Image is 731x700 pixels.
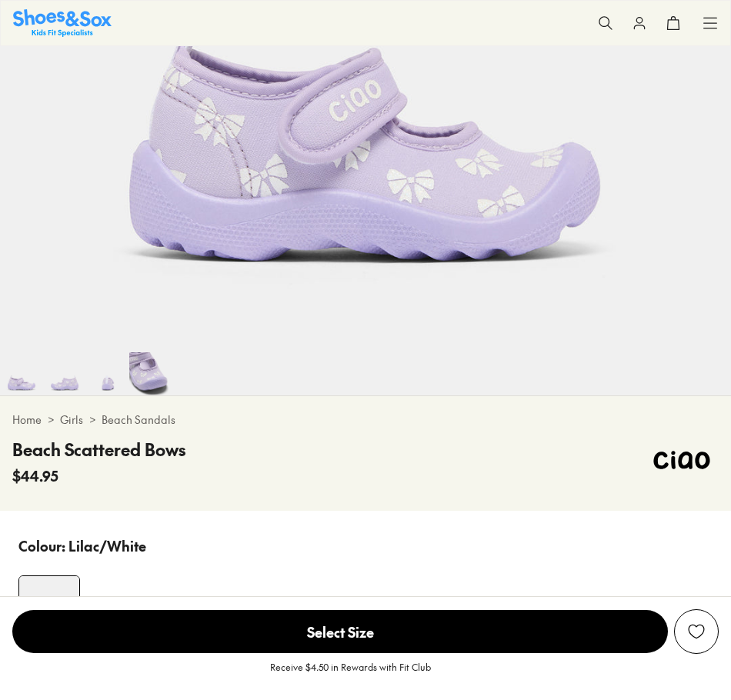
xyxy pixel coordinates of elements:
p: Receive $4.50 in Rewards with Fit Club [270,660,431,688]
img: Vendor logo [645,437,719,483]
button: Add to Wishlist [674,609,719,654]
div: > > [12,412,719,428]
button: Select Size [12,609,668,654]
img: 5-554477_1 [43,352,86,395]
span: $44.95 [12,465,58,486]
a: Shoes & Sox [13,9,112,36]
a: Girls [60,412,83,428]
h4: Beach Scattered Bows [12,437,185,462]
a: Beach Sandals [102,412,175,428]
p: Lilac/White [68,535,146,556]
img: 7-554479_1 [129,352,172,395]
img: 4-554476_1 [19,576,79,636]
img: 6-554478_1 [86,352,129,395]
img: SNS_Logo_Responsive.svg [13,9,112,36]
span: Select Size [12,610,668,653]
a: Home [12,412,42,428]
p: Colour: [18,535,65,556]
